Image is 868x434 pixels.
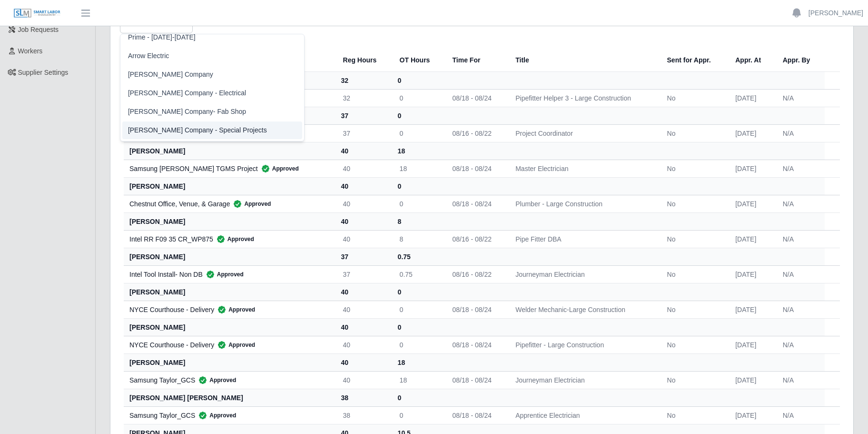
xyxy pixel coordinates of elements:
[445,406,508,424] td: 08/18 - 08/24
[508,406,659,424] td: Apprentice Electrician
[335,248,392,265] th: 37
[129,164,328,173] div: Samsung [PERSON_NAME] TGMS Project
[129,375,328,385] div: Samsung Taylor_GCS
[728,230,775,248] td: [DATE]
[18,47,43,55] span: Workers
[335,49,392,72] th: Reg Hours
[392,89,445,107] td: 0
[392,248,445,265] th: 0.75
[775,195,825,212] td: N/A
[392,283,445,301] th: 0
[775,89,825,107] td: N/A
[213,234,254,244] span: Approved
[775,160,825,177] td: N/A
[392,177,445,195] th: 0
[214,340,255,350] span: Approved
[728,371,775,389] td: [DATE]
[775,230,825,248] td: N/A
[335,353,392,371] th: 40
[392,49,445,72] th: OT Hours
[124,389,335,406] th: [PERSON_NAME] [PERSON_NAME]
[445,265,508,283] td: 08/16 - 08/22
[508,160,659,177] td: Master Electrician
[508,89,659,107] td: Pipefitter Helper 3 - Large Construction
[128,125,267,135] span: [PERSON_NAME] Company - Special Projects
[230,199,271,209] span: Approved
[660,265,728,283] td: No
[728,195,775,212] td: [DATE]
[18,26,59,33] span: Job Requests
[508,124,659,142] td: Project Coordinator
[392,195,445,212] td: 0
[335,389,392,406] th: 38
[508,371,659,389] td: Journeyman Electrician
[335,142,392,160] th: 40
[335,212,392,230] th: 40
[129,411,328,420] div: Samsung Taylor_GCS
[122,84,302,102] li: Lee Company - Electrical
[128,107,246,117] span: [PERSON_NAME] Company- Fab Shop
[445,160,508,177] td: 08/18 - 08/24
[775,301,825,318] td: N/A
[660,160,728,177] td: No
[335,107,392,124] th: 37
[392,301,445,318] td: 0
[335,195,392,212] td: 40
[128,32,196,42] span: Prime - [DATE]-[DATE]
[392,353,445,371] th: 18
[335,283,392,301] th: 40
[214,305,255,314] span: Approved
[775,124,825,142] td: N/A
[775,336,825,353] td: N/A
[18,69,69,76] span: Supplier Settings
[508,49,659,72] th: Title
[122,121,302,139] li: Lee Company - Special Projects
[508,230,659,248] td: Pipe Fitter DBA
[508,265,659,283] td: Journeyman Electrician
[775,49,825,72] th: Appr. By
[445,301,508,318] td: 08/18 - 08/24
[335,71,392,89] th: 32
[660,371,728,389] td: No
[122,103,302,121] li: Lee Company- Fab Shop
[335,160,392,177] td: 40
[392,142,445,160] th: 18
[392,212,445,230] th: 8
[392,71,445,89] th: 0
[445,371,508,389] td: 08/18 - 08/24
[445,49,508,72] th: Time For
[445,124,508,142] td: 08/16 - 08/22
[392,336,445,353] td: 0
[392,371,445,389] td: 18
[660,230,728,248] td: No
[445,195,508,212] td: 08/18 - 08/24
[335,124,392,142] td: 37
[775,371,825,389] td: N/A
[129,234,328,244] div: Intel RR F09 35 CR_WP875
[124,248,335,265] th: [PERSON_NAME]
[392,389,445,406] th: 0
[809,8,863,18] a: [PERSON_NAME]
[660,195,728,212] td: No
[392,318,445,336] th: 0
[660,49,728,72] th: Sent for Appr.
[775,406,825,424] td: N/A
[335,406,392,424] td: 38
[124,283,335,301] th: [PERSON_NAME]
[124,212,335,230] th: [PERSON_NAME]
[660,124,728,142] td: No
[258,164,299,173] span: Approved
[392,230,445,248] td: 8
[13,8,61,19] img: SLM Logo
[508,195,659,212] td: Plumber - Large Construction
[728,124,775,142] td: [DATE]
[128,51,169,61] span: Arrow Electric
[335,230,392,248] td: 40
[124,318,335,336] th: [PERSON_NAME]
[335,177,392,195] th: 40
[392,406,445,424] td: 0
[335,336,392,353] td: 40
[392,160,445,177] td: 18
[124,177,335,195] th: [PERSON_NAME]
[728,265,775,283] td: [DATE]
